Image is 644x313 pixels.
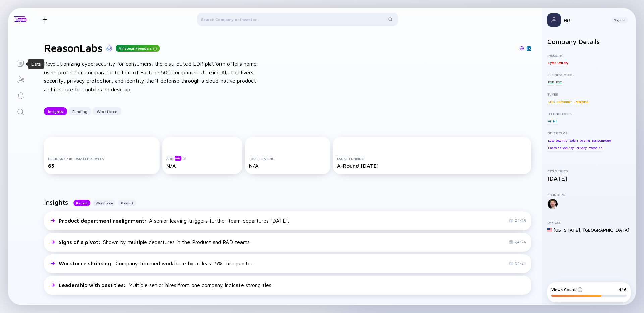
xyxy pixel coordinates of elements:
div: Funding [68,106,91,117]
div: Enterprise [573,98,589,105]
div: Founders [547,193,631,197]
div: A-Round, [DATE] [337,163,527,169]
h2: Insights [44,198,68,206]
div: Company trimmed workforce by at least 5% this quarter. [59,260,253,266]
button: Workforce [93,200,115,206]
div: Ransomware [591,137,611,144]
div: Insights [44,106,67,117]
a: Search [8,103,33,119]
div: 4/ 6 [619,287,627,292]
div: Total Funding [249,156,327,161]
a: Lists [8,55,33,71]
div: Consumer [556,98,572,105]
div: Q4/24 [509,239,526,244]
a: Investor Map [8,71,33,87]
div: Q1/24 [509,261,526,266]
div: Other Tags [547,131,631,135]
div: B2C [555,79,562,85]
img: Profile Picture [547,13,561,27]
button: Workforce [93,107,121,115]
div: [DATE] [547,175,631,182]
h2: Company Details [547,38,631,45]
div: [US_STATE] , [553,227,582,233]
div: B2B [547,79,554,85]
div: N/A [166,163,238,169]
div: Multiple senior hires from one company indicate strong ties. [59,282,272,288]
div: Data Security [547,137,568,144]
div: Safe Browsing [569,137,590,144]
div: [GEOGRAPHIC_DATA] [583,227,629,233]
div: Industry [547,53,631,57]
div: Privacy Protection [575,145,603,151]
div: Buyer [547,92,631,96]
div: Q1/25 [509,218,526,223]
div: Workforce [93,106,121,117]
div: beta [175,156,181,161]
img: ReasonLabs Linkedin Page [527,47,531,50]
div: Hi! [563,17,606,23]
button: Funding [68,107,91,115]
button: Sign In [611,17,628,23]
img: United States Flag [547,227,552,232]
div: Endpoint Security [547,145,574,151]
div: 65 [48,163,156,169]
div: A senior leaving triggers further team departures [DATE]. [59,217,289,224]
div: Lists [31,61,41,67]
div: Business Model [547,73,631,77]
button: Product [118,200,136,206]
a: Reminders [8,87,33,103]
div: SMB [547,98,555,105]
div: Technologies [547,112,631,116]
button: Recent [73,200,90,206]
span: Workforce shrinking : [59,260,114,266]
div: AI [547,118,552,124]
div: Views Count [551,287,583,292]
div: ARR [166,155,238,161]
div: N/A [249,163,327,169]
div: Shown by multiple departures in the Product and R&D teams. [59,239,251,245]
img: ReasonLabs Website [519,46,524,51]
div: Established [547,169,631,173]
div: Repeat Founders [116,45,160,52]
div: [DEMOGRAPHIC_DATA] Employees [48,156,156,161]
div: ML [552,118,558,124]
h1: ReasonLabs [44,42,102,54]
span: Leadership with past ties : [59,282,127,288]
span: Signs of a pivot : [59,239,102,245]
span: Product department realignment : [59,217,148,224]
div: Cyber Security [547,59,569,66]
div: Revolutionizing cybersecurity for consumers, the distributed EDR platform offers home users prote... [44,60,259,94]
div: Latest Funding [337,156,527,161]
button: Insights [44,107,67,115]
div: Offices [547,220,631,224]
